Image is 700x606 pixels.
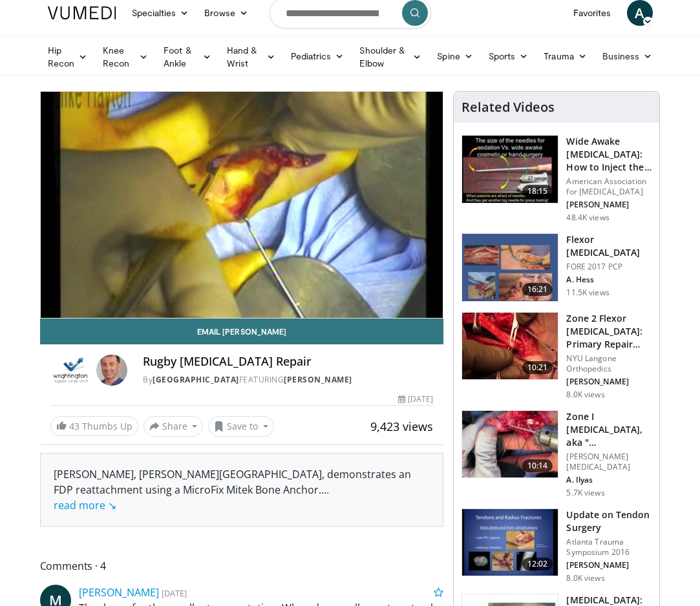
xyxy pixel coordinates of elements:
p: [PERSON_NAME] [566,377,652,387]
p: American Association for [MEDICAL_DATA] [566,176,652,197]
p: 48.4K views [566,213,609,223]
a: 18:15 Wide Awake [MEDICAL_DATA]: How to Inject the Local Anesthesia American Association for [MED... [461,135,652,223]
a: 10:21 Zone 2 Flexor [MEDICAL_DATA]: Primary Repair and Secondary Reconstr… NYU Langone Orthopedic... [461,312,652,400]
img: 0d59ad00-c255-429e-9de8-eb2f74552347.150x105_q85_crop-smart_upscale.jpg [462,411,558,478]
a: 10:14 Zone I [MEDICAL_DATA], aka "[MEDICAL_DATA]" Repair [PERSON_NAME] [MEDICAL_DATA] A. Ilyas 5.... [461,410,652,498]
span: 9,423 views [370,419,433,434]
img: VuMedi Logo [48,6,116,19]
p: [PERSON_NAME] [MEDICAL_DATA] [566,452,652,472]
h3: Zone I [MEDICAL_DATA], aka "[MEDICAL_DATA]" Repair [566,410,652,449]
span: 10:21 [522,361,553,374]
button: Save to [208,416,274,437]
span: 18:15 [522,185,553,198]
a: Shoulder & Elbow [352,44,429,70]
a: Business [595,43,661,69]
img: Q2xRg7exoPLTwO8X4xMDoxOjBrO-I4W8_1.150x105_q85_crop-smart_upscale.jpg [462,136,558,203]
p: A. Ilyas [566,475,652,485]
a: read more ↘ [54,498,116,512]
h3: Flexor [MEDICAL_DATA] [566,233,652,259]
p: NYU Langone Orthopedics [566,353,652,374]
div: [PERSON_NAME], [PERSON_NAME][GEOGRAPHIC_DATA], demonstrates an FDP reattachment using a MicroFix ... [54,466,430,513]
a: Knee Recon [95,44,156,70]
a: 16:21 Flexor [MEDICAL_DATA] FORE 2017 PCP A. Hess 11.5K views [461,233,652,302]
p: 11.5K views [566,287,609,298]
h3: Zone 2 Flexor [MEDICAL_DATA]: Primary Repair and Secondary Reconstr… [566,312,652,351]
p: A. Hess [566,275,652,285]
button: Share [143,416,204,437]
img: 14929f5a-e4b8-42f0-9be4-b2bc5c40fd40.150x105_q85_crop-smart_upscale.jpg [462,509,558,576]
a: Hip Recon [40,44,95,70]
h3: Update on Tendon Surgery [566,508,652,534]
a: 43 Thumbs Up [50,416,138,436]
p: [PERSON_NAME] [566,560,652,570]
div: By FEATURING [143,374,433,386]
p: 5.7K views [566,488,604,498]
p: FORE 2017 PCP [566,262,652,272]
p: [PERSON_NAME] [566,200,652,210]
span: 16:21 [522,283,553,296]
p: 8.0K views [566,573,604,583]
h4: Rugby [MEDICAL_DATA] Repair [143,355,433,369]
span: 43 [69,420,80,432]
span: 12:02 [522,558,553,570]
a: Pediatrics [283,43,352,69]
h4: Related Videos [461,99,555,115]
a: 12:02 Update on Tendon Surgery Atlanta Trauma Symposium 2016 [PERSON_NAME] 8.0K views [461,508,652,583]
a: Foot & Ankle [156,44,218,70]
small: [DATE] [162,587,187,599]
span: Comments 4 [40,558,444,574]
a: [PERSON_NAME] [79,585,159,600]
a: [PERSON_NAME] [284,374,352,385]
a: Hand & Wrist [219,44,283,70]
img: b15ab5f3-4390-48d4-b275-99626f519c4a.150x105_q85_crop-smart_upscale.jpg [462,313,558,380]
p: 8.0K views [566,390,604,400]
h3: Wide Awake [MEDICAL_DATA]: How to Inject the Local Anesthesia [566,135,652,174]
span: ... [54,483,329,512]
div: [DATE] [398,393,433,405]
a: Trauma [536,43,595,69]
img: Avatar [96,355,127,386]
a: Spine [429,43,480,69]
a: Sports [481,43,536,69]
video-js: Video Player [41,92,443,318]
a: [GEOGRAPHIC_DATA] [153,374,239,385]
span: 10:14 [522,459,553,472]
p: Atlanta Trauma Symposium 2016 [566,537,652,558]
img: Wrightington Hospital [50,355,92,386]
a: Email [PERSON_NAME] [40,319,444,344]
img: 7006d695-e87b-44ca-8282-580cfbaead39.150x105_q85_crop-smart_upscale.jpg [462,234,558,301]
